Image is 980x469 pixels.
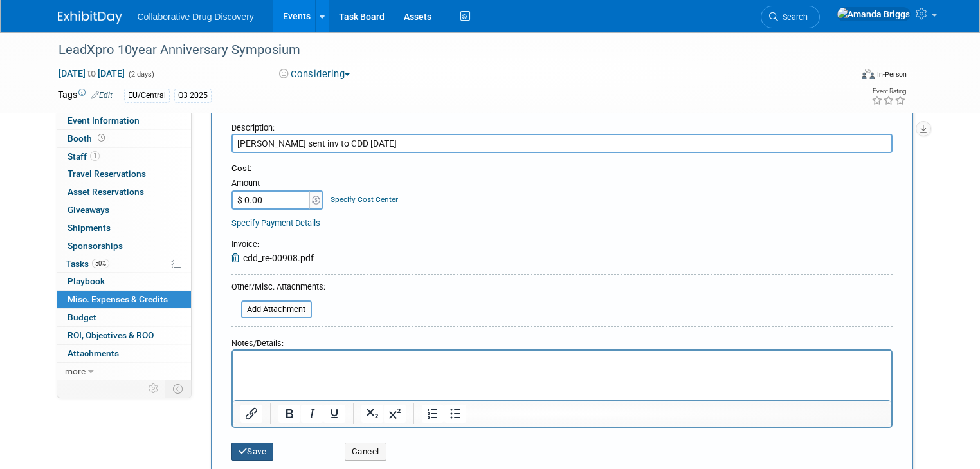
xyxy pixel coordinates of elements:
[837,7,911,21] img: Amanda Briggs
[68,223,111,233] span: Shipments
[240,405,262,423] button: Insert/edit link
[68,169,146,179] span: Travel Reservations
[275,68,355,81] button: Considering
[862,69,875,79] img: Format-Inperson.png
[422,405,444,423] button: Numbered list
[92,259,109,268] span: 50%
[138,12,254,22] span: Collaborative Drug Discovery
[361,405,383,423] button: Subscript
[68,151,100,161] span: Staff
[124,89,170,102] div: EU/Central
[95,133,107,143] span: Booth not reserved yet
[345,443,386,461] button: Cancel
[301,405,323,423] button: Italic
[231,281,325,296] div: Other/Misc. Attachments:
[57,345,191,362] a: Attachments
[57,363,191,380] a: more
[68,294,168,304] span: Misc. Expenses & Credits
[231,218,320,228] a: Specify Payment Details
[58,88,113,103] td: Tags
[243,253,314,263] span: cdd_re-00908.pdf
[68,133,107,143] span: Booth
[231,116,893,134] div: Description:
[143,380,165,397] td: Personalize Event Tab Strip
[68,115,140,125] span: Event Information
[231,163,893,175] div: Cost:
[68,205,109,215] span: Giveaways
[68,330,154,340] span: ROI, Objectives & ROO
[231,253,243,263] a: Remove Attachment
[331,195,398,204] a: Specify Cost Center
[57,255,191,273] a: Tasks50%
[57,273,191,290] a: Playbook
[66,259,109,269] span: Tasks
[57,148,191,165] a: Staff1
[231,332,893,349] div: Notes/Details:
[57,219,191,237] a: Shipments
[231,239,257,249] span: Invoice
[323,405,345,423] button: Underline
[165,380,191,397] td: Toggle Event Tabs
[231,178,325,190] div: Amount
[444,405,466,423] button: Bullet list
[761,6,820,28] a: Search
[57,201,191,219] a: Giveaways
[174,89,212,102] div: Q3 2025
[58,68,125,79] span: [DATE] [DATE]
[57,183,191,201] a: Asset Reservations
[57,237,191,255] a: Sponsorships
[68,241,123,251] span: Sponsorships
[778,12,808,22] span: Search
[90,151,100,161] span: 1
[127,70,154,78] span: (2 days)
[233,351,891,400] iframe: Rich Text Area
[58,11,122,24] img: ExhibitDay
[57,130,191,147] a: Booth
[57,165,191,183] a: Travel Reservations
[384,405,406,423] button: Superscript
[231,443,274,461] button: Save
[871,88,906,95] div: Event Rating
[231,239,314,252] div: :
[57,309,191,326] a: Budget
[65,366,86,376] span: more
[57,112,191,129] a: Event Information
[57,327,191,344] a: ROI, Objectives & ROO
[91,91,113,100] a: Edit
[68,187,144,197] span: Asset Reservations
[86,68,98,78] span: to
[278,405,300,423] button: Bold
[57,291,191,308] a: Misc. Expenses & Credits
[781,67,907,86] div: Event Format
[68,276,105,286] span: Playbook
[68,348,119,358] span: Attachments
[54,39,835,62] div: LeadXpro 10year Anniversary Symposium
[68,312,96,322] span: Budget
[876,69,907,79] div: In-Person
